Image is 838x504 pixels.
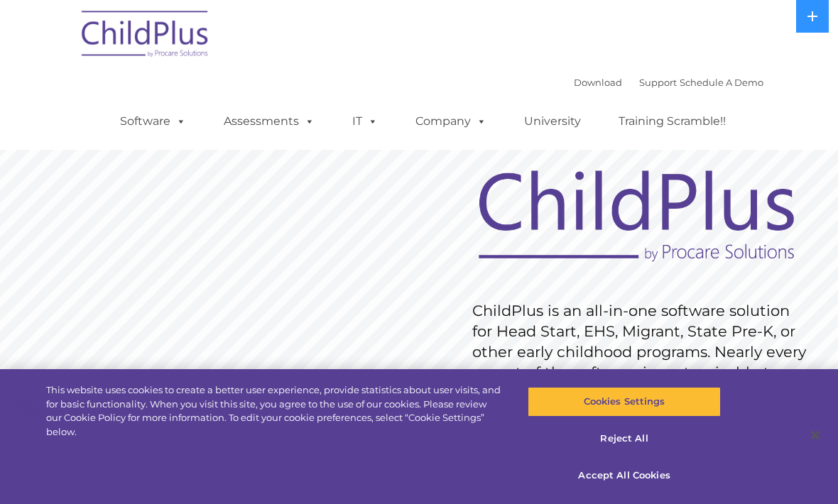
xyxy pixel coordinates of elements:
[800,420,831,451] button: Close
[528,424,720,454] button: Reject All
[680,77,763,88] a: Schedule A Demo
[46,383,503,439] div: This website uses cookies to create a better user experience, provide statistics about user visit...
[338,107,392,136] a: IT
[510,107,595,136] a: University
[528,460,720,490] button: Accept All Cookies
[472,300,807,444] rs-layer: ChildPlus is an all-in-one software solution for Head Start, EHS, Migrant, State Pre-K, or other ...
[604,107,740,136] a: Training Scramble!!
[75,1,217,72] img: ChildPlus by Procare Solutions
[639,77,677,88] a: Support
[528,387,720,417] button: Cookies Settings
[574,77,763,88] font: |
[209,107,329,136] a: Assessments
[401,107,501,136] a: Company
[574,77,622,88] a: Download
[106,107,200,136] a: Software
